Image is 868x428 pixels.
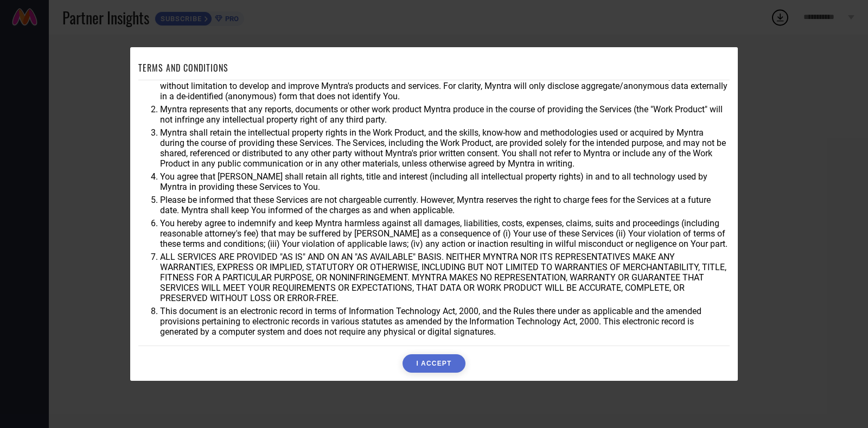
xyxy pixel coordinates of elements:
[160,127,730,169] li: Myntra shall retain the intellectual property rights in the Work Product, and the skills, know-ho...
[160,306,730,337] li: This document is an electronic record in terms of Information Technology Act, 2000, and the Rules...
[138,61,228,74] h1: TERMS AND CONDITIONS
[160,71,730,101] li: You agree that Myntra may use aggregate and anonymized data for any business purpose during or af...
[160,171,730,192] li: You agree that [PERSON_NAME] shall retain all rights, title and interest (including all intellect...
[160,195,730,215] li: Please be informed that these Services are not chargeable currently. However, Myntra reserves the...
[160,218,730,249] li: You hereby agree to indemnify and keep Myntra harmless against all damages, liabilities, costs, e...
[160,252,730,303] li: ALL SERVICES ARE PROVIDED "AS IS" AND ON AN "AS AVAILABLE" BASIS. NEITHER MYNTRA NOR ITS REPRESEN...
[160,104,730,125] li: Myntra represents that any reports, documents or other work product Myntra produce in the course ...
[403,354,465,373] button: I ACCEPT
